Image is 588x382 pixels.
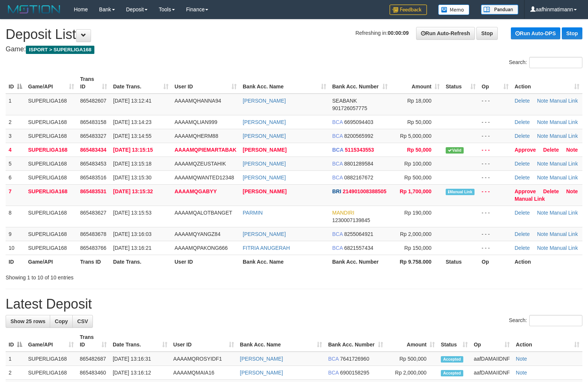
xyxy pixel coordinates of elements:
th: Date Trans.: activate to sort column ascending [110,330,170,352]
th: Trans ID [77,255,110,269]
span: Rp 100,000 [404,161,431,167]
a: Note [537,161,548,167]
th: Rp 9.758.000 [391,255,443,269]
a: Note [516,370,527,376]
td: SUPERLIGA168 [25,143,77,157]
th: Status: activate to sort column ascending [443,72,479,94]
th: Bank Acc. Number [329,255,391,269]
a: [PERSON_NAME] [243,119,286,125]
td: Rp 2,000,000 [386,366,438,380]
td: - - - [479,143,512,157]
span: [DATE] 13:15:15 [113,147,153,153]
span: Show 25 rows [10,318,45,324]
span: SEABANK [332,98,357,104]
th: Trans ID: activate to sort column ascending [77,72,110,94]
span: Valid transaction [446,147,464,154]
a: [PERSON_NAME] [243,161,286,167]
th: Bank Acc. Name [240,255,329,269]
td: 8 [6,206,25,227]
td: SUPERLIGA168 [25,227,77,241]
h1: Latest Deposit [6,297,582,312]
span: AAAAMQHANNA94 [175,98,221,104]
span: BCA [332,147,343,153]
span: MANDIRI [332,210,354,216]
th: Action: activate to sort column ascending [513,330,582,352]
th: ID [6,255,25,269]
span: Copy 8255064921 to clipboard [344,231,373,237]
span: AAAAMQPIEMARTABAK [175,147,236,153]
td: 865482687 [77,352,110,366]
h1: Deposit List [6,27,582,42]
td: - - - [479,241,512,255]
th: Trans ID: activate to sort column ascending [77,330,110,352]
a: Copy [50,315,73,328]
input: Search: [529,57,582,68]
span: Copy 901726057775 to clipboard [332,105,367,111]
td: - - - [479,227,512,241]
span: [DATE] 13:16:03 [113,231,151,237]
span: [DATE] 13:15:32 [113,188,153,194]
a: Manual Link [515,196,545,202]
a: Delete [543,188,559,194]
td: 3 [6,129,25,143]
td: SUPERLIGA168 [25,241,77,255]
a: CSV [72,315,93,328]
td: - - - [479,206,512,227]
th: Game/API: activate to sort column ascending [25,330,77,352]
td: 5 [6,157,25,170]
span: AAAAMQGABYY [175,188,217,194]
td: Rp 500,000 [386,352,438,366]
strong: 00:00:09 [388,30,409,36]
th: Status [443,255,479,269]
th: Bank Acc. Number: activate to sort column ascending [329,72,391,94]
span: 865483327 [80,133,106,139]
td: - - - [479,184,512,206]
td: 6 [6,170,25,184]
span: Rp 150,000 [404,245,431,251]
th: Game/API: activate to sort column ascending [25,72,77,94]
td: 9 [6,227,25,241]
td: 865483460 [77,366,110,380]
a: Delete [515,175,530,181]
a: Run Auto-Refresh [416,27,475,40]
input: Search: [529,315,582,326]
a: Note [537,210,548,216]
th: Op: activate to sort column ascending [471,330,513,352]
span: 865483766 [80,245,106,251]
span: Copy 1230007139845 to clipboard [332,217,370,223]
td: aafDAMAIIDNF [471,352,513,366]
a: [PERSON_NAME] [243,188,287,194]
a: [PERSON_NAME] [243,175,286,181]
span: Rp 50,000 [407,119,431,125]
span: Refreshing in: [355,30,409,36]
a: Manual Link [549,245,578,251]
a: Delete [515,231,530,237]
span: [DATE] 13:14:23 [113,119,151,125]
td: SUPERLIGA168 [25,157,77,170]
a: Approve [515,147,536,153]
span: BCA [332,133,343,139]
th: ID: activate to sort column descending [6,330,25,352]
a: Delete [543,147,559,153]
img: panduan.png [481,4,518,15]
span: 865483627 [80,210,106,216]
span: Rp 2,000,000 [400,231,431,237]
th: Date Trans.: activate to sort column ascending [110,72,172,94]
span: Copy 5115343553 to clipboard [345,147,374,153]
span: Copy 6900158295 to clipboard [340,370,369,376]
a: [PERSON_NAME] [243,133,286,139]
span: BCA [332,161,343,167]
td: [DATE] 13:16:31 [110,352,170,366]
td: SUPERLIGA168 [25,94,77,115]
span: Rp 50,000 [407,147,431,153]
span: 865483531 [80,188,106,194]
a: Note [566,147,578,153]
a: Delete [515,161,530,167]
span: Copy [55,318,68,324]
a: Note [537,245,548,251]
span: Copy 6695094403 to clipboard [344,119,373,125]
th: User ID: activate to sort column ascending [170,330,237,352]
span: AAAAMQLIAN999 [175,119,217,125]
span: Accepted [441,370,463,376]
span: Rp 18,000 [407,98,431,104]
